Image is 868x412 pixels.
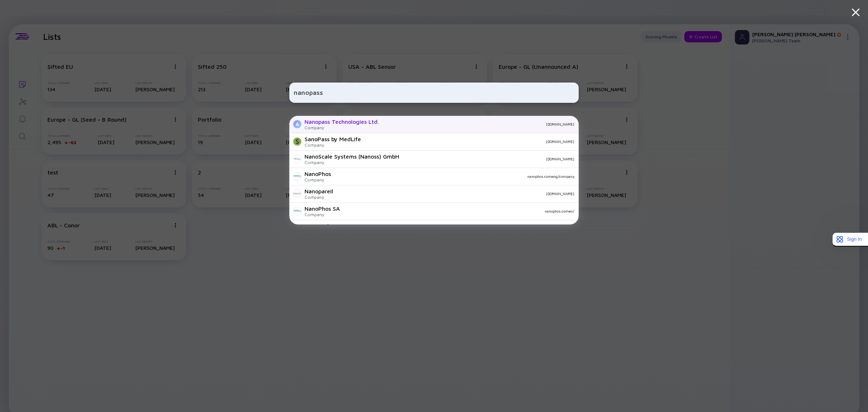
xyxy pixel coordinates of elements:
[305,212,340,217] div: Company
[305,153,399,160] div: NanoScale Systems (Nanoss) GmbH
[305,118,379,125] div: Nanopass Technologies Ltd.
[305,194,333,200] div: Company
[305,142,361,148] div: Company
[337,174,574,178] div: nanophos.comeng/company
[305,205,340,212] div: NanoPhos SA
[367,139,574,144] div: [DOMAIN_NAME]
[346,209,574,213] div: nanophos.comen/
[294,86,574,99] input: Search Company or Investor...
[385,122,574,126] div: [DOMAIN_NAME]
[305,188,333,194] div: Nanopareil
[305,223,331,229] div: Nanopath
[305,125,379,130] div: Company
[339,192,574,196] div: [DOMAIN_NAME]
[305,136,361,142] div: SanoPass by MedLife
[305,177,331,182] div: Company
[305,160,399,165] div: Company
[405,157,574,161] div: [DOMAIN_NAME]
[305,171,331,177] div: NanoPhos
